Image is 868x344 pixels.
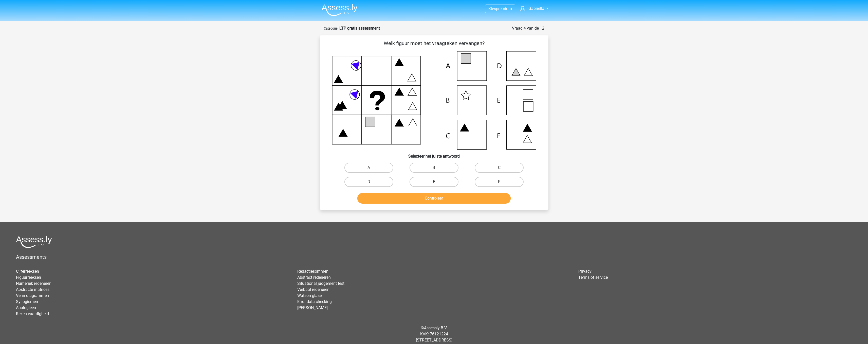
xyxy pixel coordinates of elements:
span: Gabriella [528,6,544,11]
label: E [410,177,458,187]
h6: Selecteer het juiste antwoord [328,150,540,159]
a: Assessly B.V. [424,326,447,330]
label: F [475,177,524,187]
a: Numeriek redeneren [16,281,51,286]
span: Kies [488,6,496,11]
a: Error data checking [297,299,332,304]
a: Abstract redeneren [297,275,331,280]
small: Categorie: [324,27,338,30]
h5: Assessments [16,254,852,260]
a: Cijferreeksen [16,269,39,274]
p: Welk figuur moet het vraagteken vervangen? [328,39,540,47]
a: Privacy [578,269,592,274]
a: Verbaal redeneren [297,287,329,292]
a: Redactiesommen [297,269,328,274]
label: B [410,163,458,173]
label: D [344,177,393,187]
a: Abstracte matrices [16,287,49,292]
a: Situational judgement test [297,281,344,286]
label: C [475,163,524,173]
strong: LTP gratis assessment [339,26,380,31]
a: Syllogismen [16,299,38,304]
a: Gabriella [518,6,550,12]
a: Kiespremium [485,5,515,12]
a: Terms of service [578,275,608,280]
img: Assessly [322,4,358,16]
img: Assessly logo [16,236,52,248]
a: [PERSON_NAME] [297,305,328,310]
a: Reken vaardigheid [16,311,49,316]
a: Analogieen [16,305,36,310]
a: Venn diagrammen [16,293,49,298]
label: A [344,163,393,173]
a: Figuurreeksen [16,275,41,280]
div: Vraag 4 van de 12 [512,25,544,31]
span: premium [496,6,512,11]
button: Controleer [357,193,511,204]
a: Watson glaser [297,293,323,298]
